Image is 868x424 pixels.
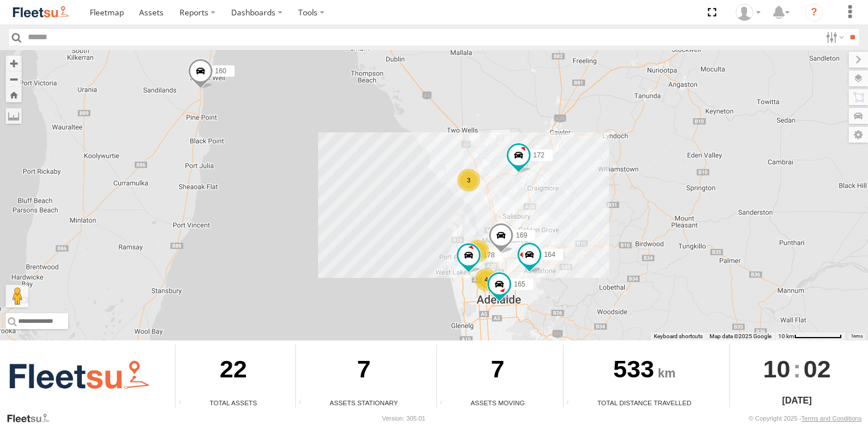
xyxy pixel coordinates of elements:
[176,398,291,408] div: Total Assets
[564,399,581,408] div: Total distance travelled by all assets within specified date range and applied filters
[805,3,823,22] i: ?
[710,333,771,339] span: Map data ©2025 Google
[749,415,862,422] div: © Copyright 2025 -
[533,151,545,159] span: 172
[514,280,525,288] span: 165
[296,344,432,398] div: 7
[466,240,489,263] div: 4
[732,4,765,21] div: Arb Quin
[654,332,703,340] button: Keyboard shortcuts
[564,344,725,398] div: 533
[6,108,22,124] label: Measure
[6,285,28,307] button: Drag Pegman onto the map to open Street View
[851,334,863,338] a: Terms
[6,413,59,424] a: Visit our Website
[802,415,862,422] a: Terms and Conditions
[775,332,845,340] button: Map Scale: 10 km per 80 pixels
[6,357,153,394] img: Fleetsu
[544,251,556,259] span: 164
[457,169,480,192] div: 3
[296,399,313,408] div: Total number of assets current stationary.
[849,127,868,143] label: Map Settings
[296,398,432,408] div: Assets Stationary
[176,344,291,398] div: 22
[215,66,227,74] span: 160
[730,394,864,408] div: [DATE]
[6,71,22,87] button: Zoom out
[778,333,794,339] span: 10 km
[6,87,22,102] button: Zoom Home
[437,399,454,408] div: Total number of assets current in transit.
[516,231,527,239] span: 169
[730,344,864,393] div: :
[6,56,22,71] button: Zoom in
[11,5,70,20] img: fleetsu-logo-horizontal.svg
[475,268,498,291] div: 4
[803,344,831,393] span: 02
[437,344,559,398] div: 7
[564,398,725,408] div: Total Distance Travelled
[483,251,495,259] span: 178
[763,344,790,393] span: 10
[382,415,425,422] div: Version: 305.01
[437,398,559,408] div: Assets Moving
[176,399,193,408] div: Total number of Enabled Assets
[821,29,846,45] label: Search Filter Options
